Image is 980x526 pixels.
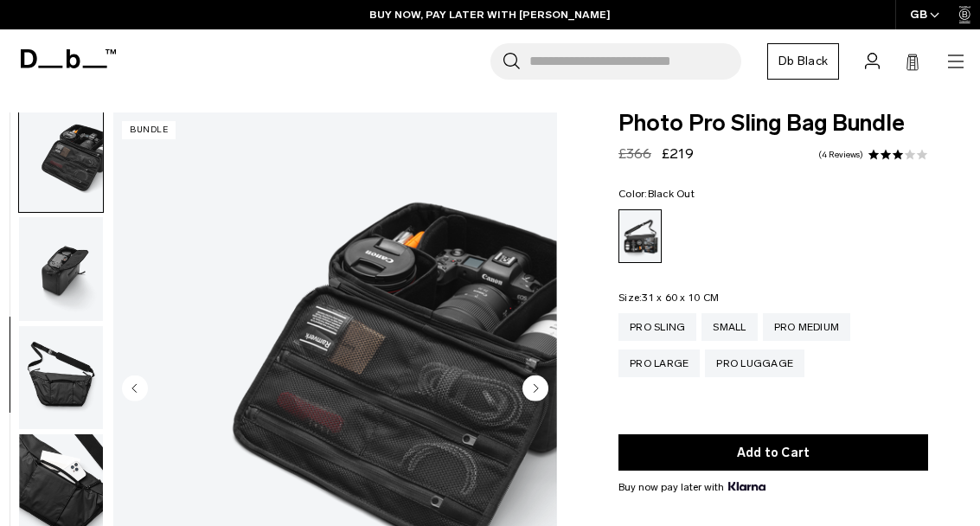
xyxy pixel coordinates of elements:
button: Add to Cart [618,434,928,471]
a: Pro Sling [618,313,696,341]
span: 31 x 60 x 10 CM [642,292,719,304]
button: Photo Pro Sling Bag Bundle [18,216,104,322]
img: {"height" => 20, "alt" => "Klarna"} [728,482,765,491]
button: Photo Pro Sling Bag Bundle [18,107,104,213]
legend: Size: [618,292,719,303]
span: £219 [662,145,694,162]
a: BUY NOW, PAY LATER WITH [PERSON_NAME] [369,7,611,22]
span: Buy now pay later with [618,479,765,495]
legend: Color: [618,189,695,199]
p: Bundle [122,121,176,139]
a: Pro Large [618,350,700,377]
a: Pro Medium [763,313,851,341]
a: Small [701,313,757,341]
a: Black Out [618,209,662,263]
s: £366 [618,145,651,162]
a: Db Black [767,43,839,80]
button: Previous slide [122,375,148,404]
img: Photo Pro Sling Bag Bundle [19,217,103,321]
a: Pro Luggage [705,350,804,377]
span: Photo Pro Sling Bag Bundle [618,112,928,135]
button: Photo Pro Sling Bag Bundle [18,325,104,431]
img: Photo Pro Sling Bag Bundle [19,326,103,430]
button: Next slide [522,375,548,404]
img: Photo Pro Sling Bag Bundle [19,108,103,212]
a: 4 reviews [818,151,863,159]
span: Black Out [648,188,695,200]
